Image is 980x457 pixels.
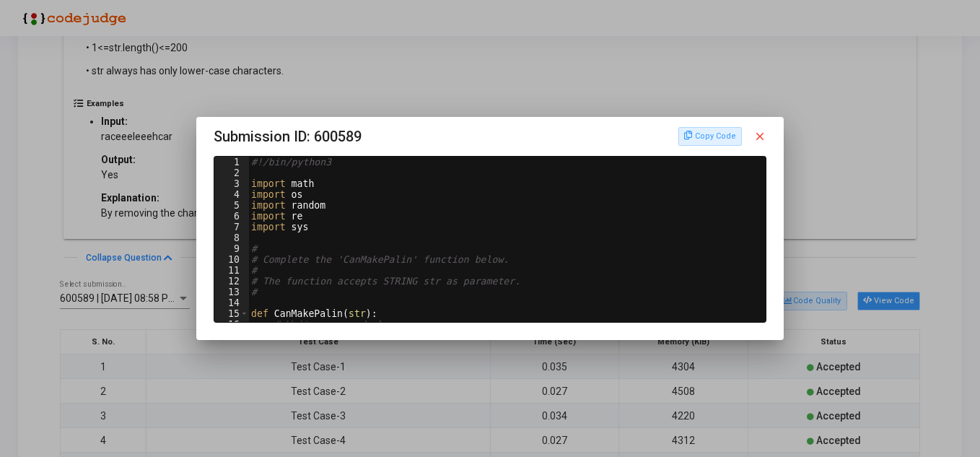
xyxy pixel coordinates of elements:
[214,178,249,189] div: 3
[678,127,742,146] button: Copy Code
[214,276,249,287] div: 12
[214,125,362,148] span: Submission ID: 600589
[214,254,249,265] div: 10
[214,189,249,200] div: 4
[214,265,249,276] div: 11
[214,287,249,297] div: 13
[214,211,249,222] div: 6
[214,308,249,319] div: 15
[214,157,249,167] div: 1
[214,232,249,243] div: 8
[214,167,249,178] div: 2
[214,243,249,254] div: 9
[214,297,249,308] div: 14
[753,130,766,143] mat-icon: close
[214,200,249,211] div: 5
[214,319,249,330] div: 16
[214,222,249,232] div: 7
